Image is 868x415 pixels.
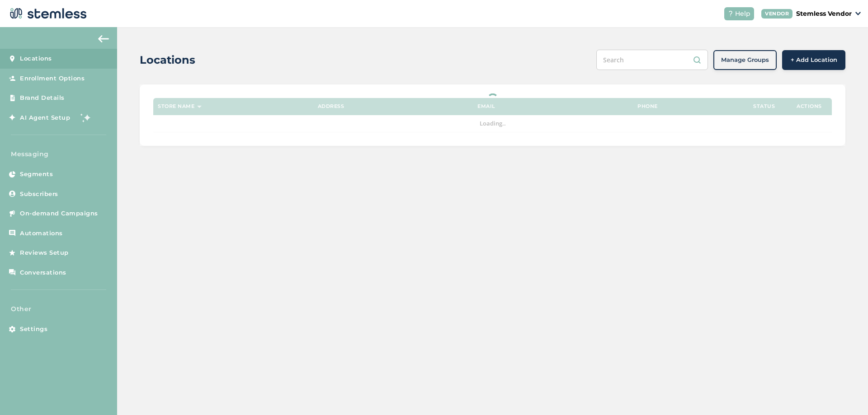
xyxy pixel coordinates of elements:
span: Automations [20,229,63,238]
img: icon_down-arrow-small-66adaf34.svg [855,12,861,15]
img: glitter-stars-b7820f95.gif [77,108,95,126]
div: VENDOR [761,9,793,19]
span: Manage Groups [721,56,769,65]
span: + Add Location [791,56,837,65]
img: icon-help-white-03924b79.svg [728,11,733,16]
span: Reviews Setup [20,248,69,257]
span: Enrollment Options [20,74,85,83]
span: On-demand Campaigns [20,209,98,218]
span: Segments [20,170,53,179]
span: Settings [20,325,47,334]
span: Conversations [20,268,66,277]
span: Brand Details [20,93,65,103]
img: icon-arrow-back-accent-c549486e.svg [98,35,109,42]
span: Subscribers [20,190,58,199]
button: + Add Location [782,50,845,70]
span: AI Agent Setup [20,113,70,122]
span: Locations [20,54,52,63]
input: Search [596,50,708,70]
p: Stemless Vendor [796,9,852,19]
button: Manage Groups [713,50,777,70]
h2: Locations [140,52,195,68]
span: Help [735,9,750,19]
img: logo-dark-0685b13c.svg [7,5,87,23]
